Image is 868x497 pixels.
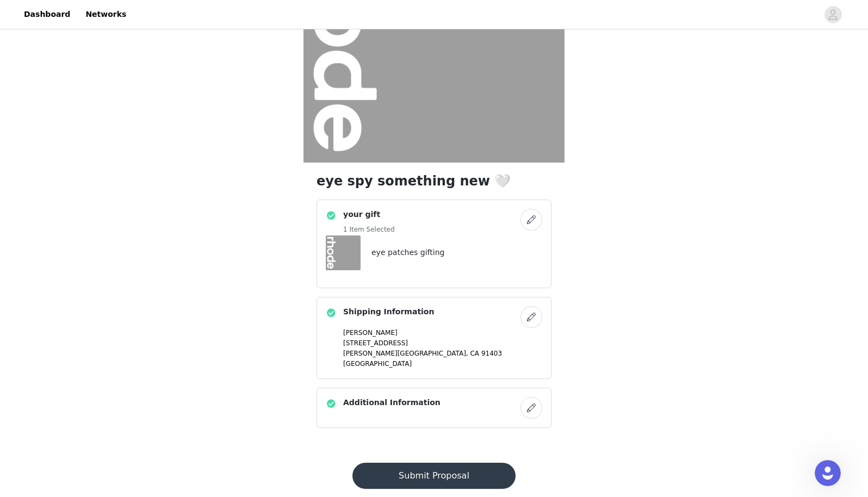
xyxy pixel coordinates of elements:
[828,6,838,23] div: avatar
[17,2,77,27] a: Dashboard
[317,171,551,191] h1: eye spy something new 🤍
[79,2,133,27] a: Networks
[343,225,395,234] h5: 1 Item Selected
[343,359,542,369] p: [GEOGRAPHIC_DATA]
[317,297,551,379] div: Shipping Information
[470,350,479,357] span: CA
[371,247,444,258] h4: eye patches gifting
[317,200,551,288] div: your gift
[343,209,395,220] h4: your gift
[343,338,542,348] p: [STREET_ADDRESS]
[481,350,502,357] span: 91403
[317,388,551,428] div: Additional Information
[343,350,468,357] span: [PERSON_NAME][GEOGRAPHIC_DATA],
[343,306,434,318] h4: Shipping Information
[326,235,361,270] img: eye patches gifting
[815,460,841,486] iframe: Intercom live chat
[343,328,542,338] p: [PERSON_NAME]
[352,463,515,489] button: Submit Proposal
[343,397,441,408] h4: Additional Information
